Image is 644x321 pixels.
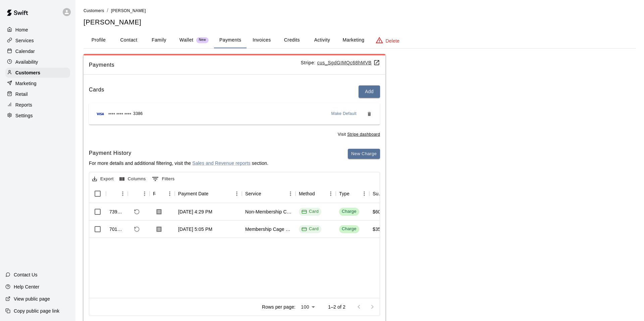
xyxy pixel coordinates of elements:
button: Profile [84,32,114,48]
div: Method [299,184,315,203]
div: Service [245,184,261,203]
button: Contact [114,32,144,48]
div: Card [302,208,319,215]
p: Copy public page link [14,308,59,314]
nav: breadcrumb [84,7,636,14]
div: 701651 [109,226,124,233]
button: Menu [285,189,296,199]
button: Menu [326,189,336,199]
span: New [196,38,209,42]
span: Visit [338,131,380,138]
a: You don't have the permission to visit the Stripe dashboard [347,132,380,137]
button: Show filters [150,174,176,184]
span: Payments [89,61,301,69]
button: Sort [109,189,119,198]
a: cus_SgdGIMQc68hMVB [317,60,380,65]
div: Charge [342,226,357,232]
a: Settings [5,111,70,121]
div: Refund [128,184,150,203]
h6: Payment History [89,149,268,157]
p: View public page [14,296,50,302]
span: Refund payment [131,223,143,235]
img: Credit card brand logo [94,111,106,117]
button: Marketing [337,32,370,48]
span: Refund payment [131,206,143,217]
p: Help Center [14,283,39,290]
a: Customers [5,68,70,78]
a: Customers [84,8,104,13]
p: Calendar [15,48,35,55]
button: Add [359,85,380,98]
div: Payment Date [175,184,242,203]
p: Wallet [179,37,194,44]
div: 100 [298,302,317,312]
p: Delete [386,38,399,44]
a: Marketing [5,78,70,88]
button: New Charge [348,149,380,159]
button: Download Receipt [153,206,165,218]
span: [PERSON_NAME] [111,8,146,13]
button: Menu [232,189,242,199]
button: Credits [277,32,307,48]
p: Services [15,37,34,44]
p: Availability [15,59,38,65]
h6: Cards [89,85,104,98]
button: Payments [214,32,247,48]
a: Services [5,36,70,46]
li: / [107,7,108,14]
button: Export [91,174,115,184]
a: Sales and Revenue reports [192,160,250,166]
button: Select columns [118,174,148,184]
button: Menu [140,189,150,199]
div: Non-Membership Cage Rental [245,208,292,215]
div: Aug 5, 2025, 4:29 PM [178,208,212,215]
div: $60.00 [373,208,387,215]
p: Marketing [15,80,37,87]
p: Settings [15,112,33,119]
div: Charge [342,208,357,215]
div: Type [339,184,350,203]
span: 3386 [133,111,143,117]
p: For more details and additional filtering, visit the section. [89,160,268,167]
button: Sort [315,189,324,198]
u: Stripe dashboard [347,132,380,137]
p: Retail [15,91,28,98]
a: Retail [5,89,70,99]
div: Type [336,184,369,203]
div: basic tabs example [84,32,636,48]
p: Reports [15,102,32,108]
p: Home [15,26,28,33]
span: Customers [84,8,104,13]
p: 1–2 of 2 [328,304,345,310]
h5: [PERSON_NAME] [84,18,636,27]
div: 739485 [109,208,124,215]
div: $35.00 [373,226,387,233]
a: Calendar [5,46,70,56]
a: Home [5,25,70,35]
p: Contact Us [14,271,38,278]
div: Card [302,226,319,232]
button: Sort [155,189,165,198]
p: Stripe: [301,59,380,66]
a: Availability [5,57,70,67]
button: Sort [350,189,359,198]
div: Subtotal [373,184,383,203]
div: Receipt [150,184,175,203]
div: Jul 15, 2025, 5:05 PM [178,226,212,233]
div: Payment Date [178,184,209,203]
button: Invoices [247,32,277,48]
button: Sort [209,189,218,198]
button: Activity [307,32,337,48]
div: Membership Cage Rental [245,226,292,233]
button: Sort [261,189,271,198]
a: Reports [5,100,70,110]
div: Service [242,184,296,203]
